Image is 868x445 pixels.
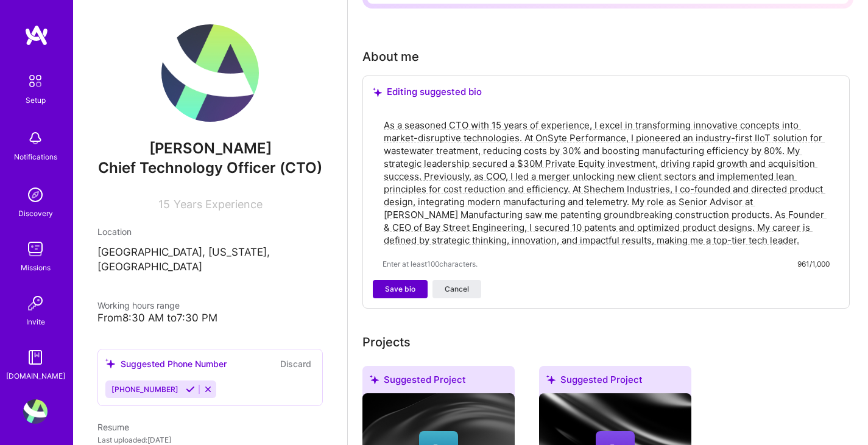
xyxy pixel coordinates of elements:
div: 961/1,000 [797,258,830,270]
span: Cancel [445,284,469,295]
div: Editing suggested bio [373,86,839,98]
div: Setup [26,94,46,107]
i: Accept [186,385,195,394]
a: User Avatar [20,399,51,424]
div: Discovery [18,207,53,220]
img: User Avatar [161,24,259,122]
button: Save bio [373,280,428,298]
img: User Avatar [23,399,48,424]
i: icon SuggestedTeams [373,88,382,97]
span: Enter at least 100 characters. [383,258,478,270]
div: Location [97,225,323,238]
img: logo [24,24,49,46]
i: icon SuggestedTeams [546,375,556,384]
div: Missions [21,261,51,274]
span: [PERSON_NAME] [97,139,323,158]
img: guide book [23,345,48,370]
div: About me [362,47,419,66]
span: Save bio [385,284,415,295]
div: Suggested Project [539,366,691,398]
img: discovery [23,183,48,207]
span: [PHONE_NUMBER] [111,385,178,394]
span: 15 [158,198,170,211]
span: Chief Technology Officer (CTO) [98,159,322,177]
img: bell [23,126,48,150]
div: Add projects you've worked on [362,333,411,351]
div: Invite [26,315,45,328]
img: teamwork [23,237,48,261]
i: icon SuggestedTeams [370,375,379,384]
div: From 8:30 AM to 7:30 PM [97,312,323,324]
p: [GEOGRAPHIC_DATA], [US_STATE], [GEOGRAPHIC_DATA] [97,245,323,275]
button: Cancel [432,280,481,298]
i: Reject [203,385,213,394]
div: [DOMAIN_NAME] [6,370,65,382]
i: icon SuggestedTeams [105,359,116,369]
img: setup [23,68,48,94]
img: Invite [23,291,48,315]
button: Discard [277,357,315,371]
div: Notifications [14,150,57,163]
div: Suggested Phone Number [105,357,227,370]
textarea: As a seasoned CTO with 15 years of experience, I excel in transforming innovative concepts into m... [383,117,830,248]
span: Working hours range [97,300,180,310]
span: Years Experience [174,198,263,211]
div: Suggested Project [362,366,515,398]
span: Resume [97,422,129,432]
div: Projects [362,333,411,351]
